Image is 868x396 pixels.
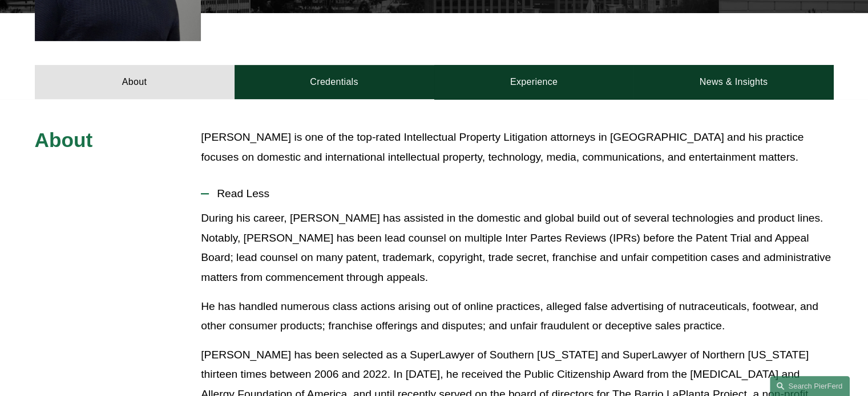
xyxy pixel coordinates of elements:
a: Experience [434,65,634,99]
p: [PERSON_NAME] is one of the top-rated Intellectual Property Litigation attorneys in [GEOGRAPHIC_D... [201,128,833,167]
a: About [35,65,235,99]
a: Search this site [770,376,850,396]
a: Credentials [235,65,434,99]
p: During his career, [PERSON_NAME] has assisted in the domestic and global build out of several tec... [201,209,833,287]
span: About [35,129,93,151]
a: News & Insights [633,65,833,99]
span: Read Less [209,187,833,200]
p: He has handled numerous class actions arising out of online practices, alleged false advertising ... [201,297,833,336]
button: Read Less [201,179,833,209]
